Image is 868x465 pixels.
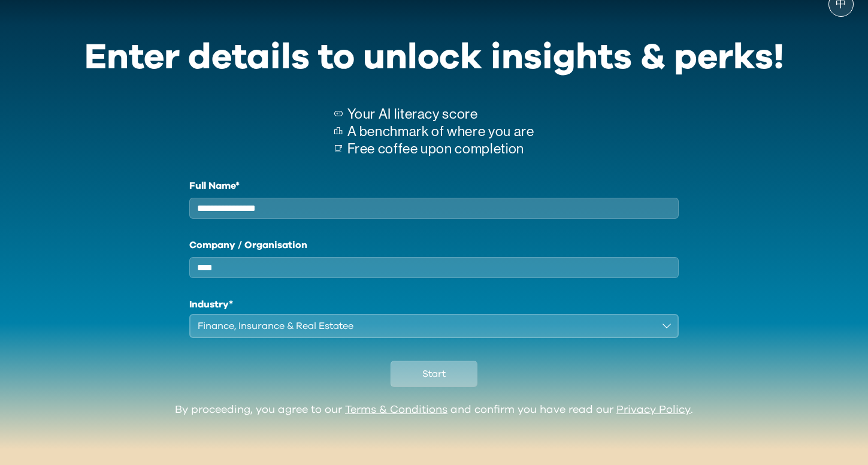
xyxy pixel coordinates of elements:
[422,367,446,381] span: Start
[347,140,534,158] p: Free coffee upon completion
[84,29,784,86] div: Enter details to unlock insights & perks!
[345,404,447,415] a: Terms & Conditions
[189,238,679,252] label: Company / Organisation
[347,123,534,140] p: A benchmark of where you are
[189,314,679,338] button: Finance, Insurance & Real Estatee
[198,319,654,333] div: Finance, Insurance & Real Estatee
[189,179,679,193] label: Full Name*
[175,404,693,417] div: By proceeding, you agree to our and confirm you have read our .
[616,404,691,415] a: Privacy Policy
[189,297,679,312] h1: Industry*
[391,361,477,387] button: Start
[347,105,534,123] p: Your AI literacy score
